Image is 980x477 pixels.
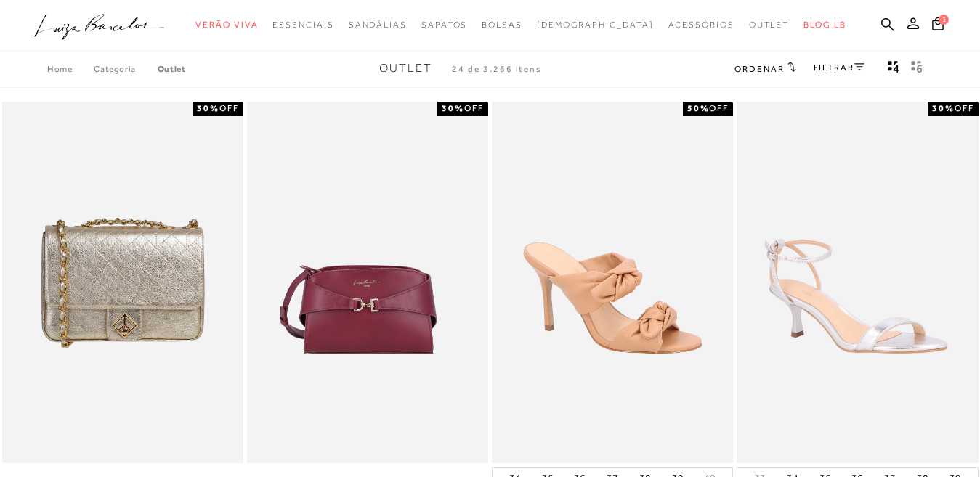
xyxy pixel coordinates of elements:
button: 1 [928,16,948,36]
span: Sandálias [349,20,407,30]
a: noSubCategoriesText [668,12,734,38]
strong: 30% [932,103,955,113]
a: noSubCategoriesText [482,12,522,38]
span: 24 de 3.266 itens [452,64,542,74]
a: MULE DE SALTO ALTO EM COURO BEGE COM LAÇOS MULE DE SALTO ALTO EM COURO BEGE COM LAÇOS [493,104,732,461]
span: Verão Viva [195,20,258,30]
strong: 50% [687,103,710,113]
span: Essenciais [272,20,333,30]
span: Sapatos [421,20,467,30]
span: 1 [939,15,949,25]
span: OFF [955,103,974,113]
strong: 30% [442,103,464,113]
a: SANDÁLIA DE TIRAS FINAS METALIZADA PRATA DE SALTO MÉDIO SANDÁLIA DE TIRAS FINAS METALIZADA PRATA ... [738,104,976,461]
a: Outlet [158,64,186,74]
button: Mostrar 4 produtos por linha [883,60,904,78]
img: BOLSA PEQUENA EM COURO MARSALA COM FERRAGEM EM GANCHO [248,104,487,461]
span: OFF [709,103,729,113]
a: noSubCategoriesText [421,12,467,38]
a: BOLSA PEQUENA EM COURO MARSALA COM FERRAGEM EM GANCHO BOLSA PEQUENA EM COURO MARSALA COM FERRAGEM... [248,104,487,461]
a: Categoria [94,64,157,74]
a: Home [47,64,94,74]
a: noSubCategoriesText [537,12,654,38]
span: Ordenar [734,64,784,74]
img: MULE DE SALTO ALTO EM COURO BEGE COM LAÇOS [493,104,732,461]
button: gridText6Desc [907,60,927,78]
a: BLOG LB [803,12,846,38]
a: noSubCategoriesText [349,12,407,38]
span: OFF [464,103,484,113]
a: noSubCategoriesText [195,12,258,38]
span: Outlet [749,20,790,30]
span: Outlet [379,62,432,75]
img: SANDÁLIA DE TIRAS FINAS METALIZADA PRATA DE SALTO MÉDIO [738,104,976,461]
span: BLOG LB [803,20,846,30]
a: noSubCategoriesText [272,12,333,38]
img: Bolsa média pesponto monograma dourado [4,104,242,461]
span: Bolsas [482,20,522,30]
a: noSubCategoriesText [749,12,790,38]
a: FILTRAR [814,62,864,73]
a: Bolsa média pesponto monograma dourado Bolsa média pesponto monograma dourado [4,104,242,461]
span: Acessórios [668,20,734,30]
span: [DEMOGRAPHIC_DATA] [537,20,654,30]
strong: 30% [197,103,219,113]
span: OFF [219,103,239,113]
